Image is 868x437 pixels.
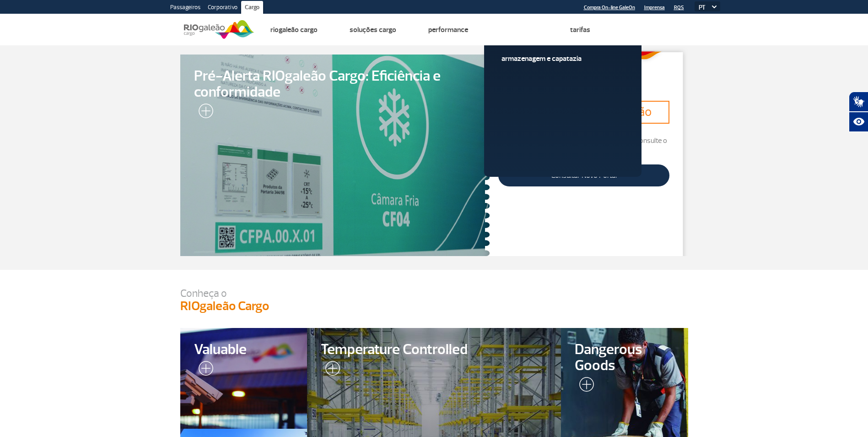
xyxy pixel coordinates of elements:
[570,25,590,34] a: Tarifas
[241,1,263,16] a: Cargo
[321,361,340,379] img: leia-mais
[575,377,594,395] img: leia-mais
[350,25,396,34] a: Soluções Cargo
[644,5,665,11] a: Imprensa
[500,25,538,34] a: Atendimento
[674,5,684,11] a: RQS
[428,25,468,34] a: Performance
[849,92,868,112] button: Abrir tradutor de língua de sinais.
[575,342,674,374] span: Dangerous Goods
[180,328,307,429] a: Valuable
[849,112,868,132] button: Abrir recursos assistivos.
[584,5,635,11] a: Compra On-line GaleOn
[204,1,241,16] a: Corporativo
[849,92,868,132] div: Plugin de acessibilidade da Hand Talk.
[321,342,547,358] span: Temperature Controlled
[270,25,318,34] a: Riogaleão Cargo
[194,342,294,358] span: Valuable
[501,54,624,64] a: Armazenagem e Capatazia
[194,104,213,122] img: leia-mais
[180,299,688,314] h3: RIOgaleão Cargo
[180,55,490,256] a: Pré-Alerta RIOgaleão Cargo: Eficiência e conformidade
[194,361,213,379] img: leia-mais
[167,1,204,16] a: Passageiros
[180,288,688,299] p: Conheça o
[194,68,476,100] span: Pré-Alerta RIOgaleão Cargo: Eficiência e conformidade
